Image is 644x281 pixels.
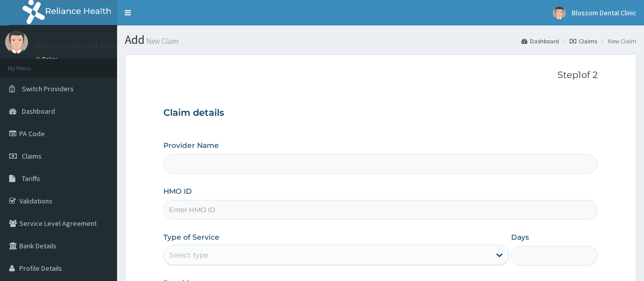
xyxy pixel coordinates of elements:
[570,37,597,45] a: Claims
[521,37,559,45] a: Dashboard
[22,84,74,93] span: Switch Providers
[125,33,636,46] h1: Add
[145,37,179,45] small: New Claim
[5,31,28,54] img: User Image
[163,140,219,150] label: Provider Name
[598,37,636,45] li: New Claim
[36,56,60,63] a: Online
[163,70,598,81] p: Step 1 of 2
[163,232,219,242] label: Type of Service
[22,107,55,116] span: Dashboard
[36,41,122,50] p: Blossom Dental Clinic
[553,7,566,19] img: User Image
[163,108,598,119] h3: Claim details
[163,186,192,196] label: HMO ID
[163,200,598,220] input: Enter HMO ID
[22,174,40,183] span: Tariffs
[572,8,636,17] span: Blossom Dental Clinic
[22,151,42,161] span: Claims
[511,232,529,242] label: Days
[169,250,208,260] div: Select type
